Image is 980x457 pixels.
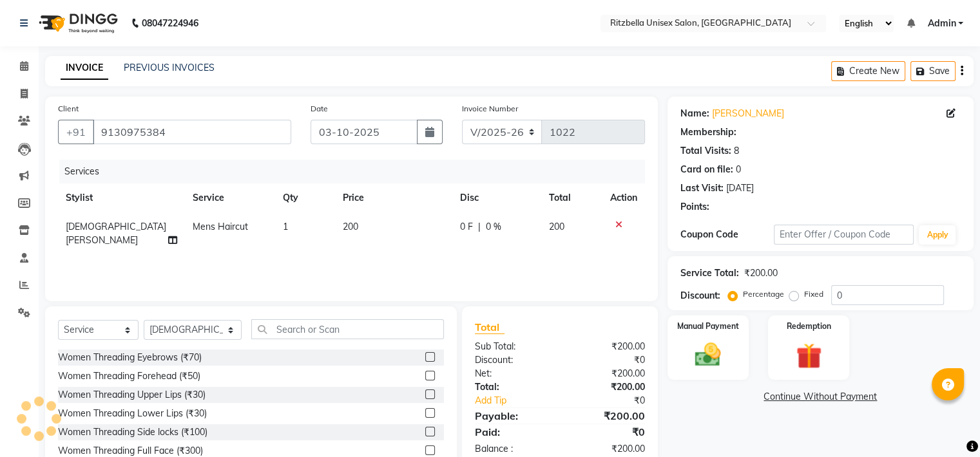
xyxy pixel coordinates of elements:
[560,367,655,380] div: ₹200.00
[185,183,275,212] th: Service
[774,225,914,245] input: Enter Offer / Coupon Code
[251,319,444,339] input: Search or Scan
[736,163,741,176] div: 0
[560,380,655,394] div: ₹200.00
[58,388,206,402] div: Women Threading Upper Lips (₹30)
[560,353,655,367] div: ₹0
[560,408,655,424] div: ₹200.00
[602,183,645,212] th: Action
[58,351,202,364] div: Women Threading Eyebrows (₹70)
[560,340,655,353] div: ₹200.00
[465,424,560,440] div: Paid:
[311,103,328,115] label: Date
[726,182,754,195] div: [DATE]
[734,144,739,158] div: 8
[93,120,291,144] input: Search by Name/Mobile/Email/Code
[462,103,518,115] label: Invoice Number
[560,442,655,456] div: ₹200.00
[283,221,288,232] span: 1
[743,288,784,300] label: Percentage
[478,220,481,234] span: |
[680,200,709,214] div: Points:
[804,288,823,300] label: Fixed
[465,442,560,456] div: Balance :
[335,183,452,212] th: Price
[465,380,560,394] div: Total:
[927,17,956,30] span: Admin
[919,225,956,245] button: Apply
[541,183,602,212] th: Total
[712,107,784,120] a: [PERSON_NAME]
[58,183,185,212] th: Stylist
[66,221,166,246] span: [DEMOGRAPHIC_DATA][PERSON_NAME]
[744,266,778,280] div: ₹200.00
[193,221,248,232] span: Mens Haircut
[58,120,94,144] button: +91
[670,390,971,404] a: Continue Without Payment
[465,408,560,424] div: Payable:
[787,321,831,332] label: Redemption
[680,163,733,176] div: Card on file:
[680,144,731,158] div: Total Visits:
[465,394,575,407] a: Add Tip
[58,425,207,439] div: Women Threading Side locks (₹100)
[58,407,207,420] div: Women Threading Lower Lips (₹30)
[58,103,79,115] label: Client
[549,221,564,232] span: 200
[142,5,198,41] b: 08047224946
[465,367,560,380] div: Net:
[680,228,774,241] div: Coupon Code
[465,353,560,367] div: Discount:
[560,424,655,440] div: ₹0
[61,57,108,80] a: INVOICE
[460,220,473,234] span: 0 F
[124,62,215,73] a: PREVIOUS INVOICES
[475,321,504,334] span: Total
[680,182,724,195] div: Last Visit:
[58,369,200,383] div: Women Threading Forehead (₹50)
[680,107,709,120] div: Name:
[275,183,335,212] th: Qty
[680,289,720,303] div: Discount:
[910,61,956,81] button: Save
[343,221,358,232] span: 200
[680,266,739,280] div: Service Total:
[680,126,736,139] div: Membership:
[677,321,739,332] label: Manual Payment
[788,340,830,372] img: _gift.svg
[486,220,501,234] span: 0 %
[831,61,905,81] button: Create New
[59,160,655,183] div: Services
[575,394,654,407] div: ₹0
[33,5,121,41] img: logo
[465,340,560,353] div: Sub Total:
[452,183,542,212] th: Disc
[687,340,729,369] img: _cash.svg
